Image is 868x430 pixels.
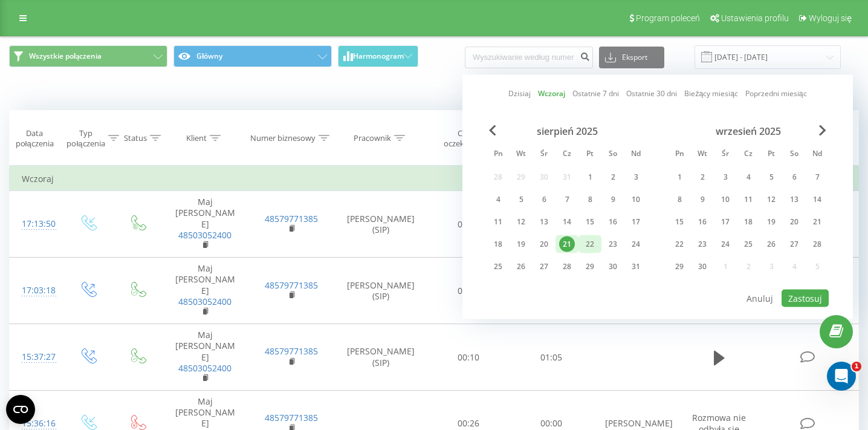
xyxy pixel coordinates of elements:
a: Dzisiaj [508,88,531,99]
div: 17:13:50 [22,212,50,236]
div: śr 17 wrz 2025 [714,213,737,231]
div: pon 22 wrz 2025 [668,235,691,253]
a: Bieżący miesiąc [684,88,737,99]
div: czw 11 wrz 2025 [737,191,760,209]
div: Numer biznesowy [250,133,316,143]
span: Previous Month [489,125,496,136]
abbr: niedziela [808,146,826,164]
div: wt 23 wrz 2025 [691,235,714,253]
div: 15 [582,214,598,230]
div: sob 27 wrz 2025 [783,235,806,253]
div: Typ połączenia [66,128,105,149]
div: śr 10 wrz 2025 [714,191,737,209]
div: wt 16 wrz 2025 [691,213,714,231]
div: pon 29 wrz 2025 [668,258,691,276]
td: [PERSON_NAME] (SIP) [334,324,427,391]
div: ndz 17 sie 2025 [624,213,647,231]
input: Wyszukiwanie według numeru [465,47,593,68]
button: Zastosuj [782,290,829,307]
div: 28 [809,236,825,252]
div: 3 [628,169,644,185]
div: 14 [559,214,575,230]
div: 9 [695,192,710,207]
div: ndz 24 sie 2025 [624,235,647,253]
div: sob 6 wrz 2025 [783,168,806,186]
span: Wszystkie połączenia [29,51,102,61]
a: Ostatnie 7 dni [572,88,619,99]
a: 48579771385 [265,279,318,291]
td: Maj [PERSON_NAME] [162,324,248,391]
div: 30 [695,259,710,275]
div: pon 1 wrz 2025 [668,168,691,186]
a: 48503052400 [178,362,232,374]
div: 16 [605,214,621,230]
div: sob 9 sie 2025 [601,191,624,209]
button: Open CMP widget [6,395,35,424]
div: czw 28 sie 2025 [555,258,578,276]
div: śr 3 wrz 2025 [714,168,737,186]
div: 20 [786,214,802,230]
div: sob 2 sie 2025 [601,168,624,186]
div: Pracownik [354,133,391,143]
div: 10 [628,192,644,207]
td: [PERSON_NAME] (SIP) [334,191,427,258]
span: Next Month [819,125,826,136]
div: ndz 14 wrz 2025 [806,191,829,209]
a: 48579771385 [265,345,318,357]
abbr: poniedziałek [489,146,507,164]
span: Program poleceń [636,13,700,23]
div: 30 [605,259,621,275]
div: 25 [740,236,756,252]
abbr: sobota [604,146,622,164]
div: 13 [786,192,802,207]
abbr: środa [716,146,734,164]
div: 28 [559,259,575,275]
div: 27 [536,259,552,275]
div: Data połączenia [10,128,59,149]
div: 4 [490,192,506,207]
div: ndz 10 sie 2025 [624,191,647,209]
td: 00:09 [427,258,510,324]
td: 00:14 [427,191,510,258]
div: śr 13 sie 2025 [533,213,555,231]
abbr: niedziela [627,146,645,164]
div: pon 11 sie 2025 [487,213,510,231]
a: Wczoraj [538,88,565,99]
div: 2 [695,169,710,185]
div: 19 [763,214,779,230]
a: Poprzedni miesiąc [745,88,807,99]
div: ndz 28 wrz 2025 [806,235,829,253]
div: ndz 21 wrz 2025 [806,213,829,231]
button: Główny [173,45,332,67]
div: pt 19 wrz 2025 [760,213,783,231]
div: 29 [582,259,598,275]
div: 5 [763,169,779,185]
a: 48503052400 [178,296,232,307]
abbr: wtorek [512,146,530,164]
td: 00:10 [427,324,510,391]
div: pt 29 sie 2025 [578,258,601,276]
div: ndz 31 sie 2025 [624,258,647,276]
div: 12 [763,192,779,207]
div: 22 [582,236,598,252]
div: 16 [695,214,710,230]
div: śr 27 sie 2025 [533,258,555,276]
div: 7 [559,192,575,207]
div: wt 2 wrz 2025 [691,168,714,186]
div: 23 [695,236,710,252]
a: 48579771385 [265,412,318,423]
div: wt 19 sie 2025 [510,235,533,253]
div: Status [124,133,147,143]
div: sierpień 2025 [487,125,647,137]
div: ndz 7 wrz 2025 [806,168,829,186]
div: 11 [740,192,756,207]
div: 10 [717,192,733,207]
div: sob 13 wrz 2025 [783,191,806,209]
td: Wczoraj [10,167,859,191]
div: pt 22 sie 2025 [578,235,601,253]
div: wt 9 wrz 2025 [691,191,714,209]
div: wt 30 wrz 2025 [691,258,714,276]
div: 22 [672,236,687,252]
abbr: wtorek [693,146,711,164]
div: ndz 3 sie 2025 [624,168,647,186]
